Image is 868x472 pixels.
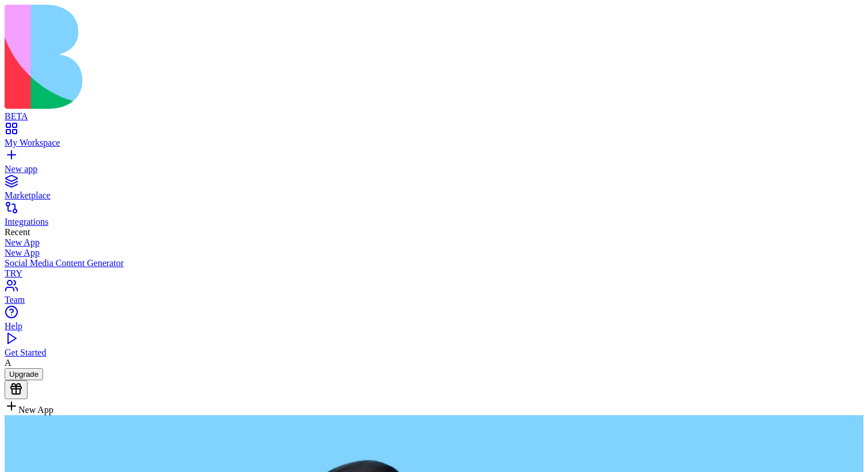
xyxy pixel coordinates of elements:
[5,337,863,358] a: Get Started
[5,101,863,122] a: BETA
[5,369,43,379] a: Upgrade
[18,405,53,415] span: New App
[5,164,863,174] div: New app
[5,258,863,279] a: Social Media Content GeneratorTRY
[5,237,863,248] a: New App
[5,138,863,148] div: My Workspace
[5,284,863,305] a: Team
[5,321,863,331] div: Help
[5,311,863,331] a: Help
[5,295,863,305] div: Team
[5,258,863,268] div: Social Media Content Generator
[5,268,863,279] div: TRY
[5,227,30,237] span: Recent
[5,206,863,227] a: Integrations
[5,248,863,258] a: New App
[5,217,863,227] div: Integrations
[5,368,43,380] button: Upgrade
[5,180,863,201] a: Marketplace
[5,154,863,174] a: New app
[5,358,11,368] span: A
[5,348,863,358] div: Get Started
[5,111,863,122] div: BETA
[5,127,863,148] a: My Workspace
[5,5,466,109] img: logo
[5,190,863,201] div: Marketplace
